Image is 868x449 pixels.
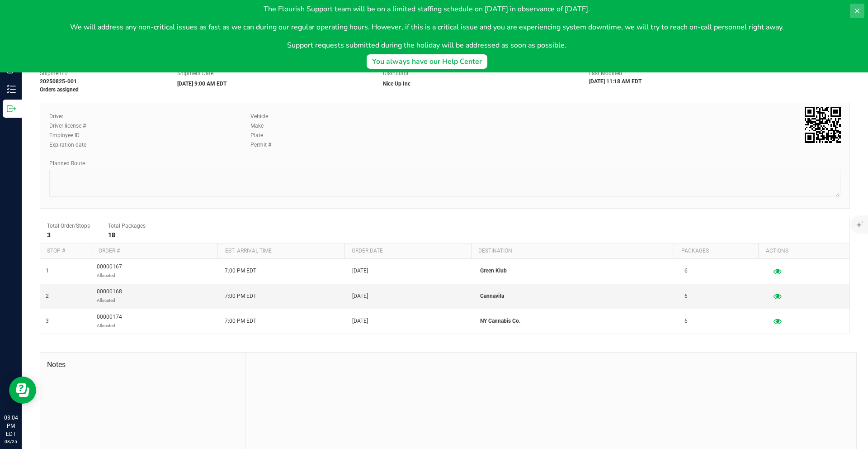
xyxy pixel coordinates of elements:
th: Order date [344,244,471,259]
span: [DATE] [352,267,368,275]
p: We will address any non-critical issues as fast as we can during our regular operating hours. How... [70,22,784,33]
p: NY Cannabis Co. [480,317,674,325]
span: 3 [46,317,49,325]
p: 08/25 [4,438,18,445]
qrcode: 20250825-001 [805,107,841,143]
p: Cannavita [480,292,674,301]
div: You always have our Help Center [372,56,482,67]
img: Scan me! [805,107,841,143]
label: Expiration date [49,141,94,149]
span: 2 [46,292,49,301]
span: 7:00 PM EDT [225,267,256,275]
th: Order # [91,244,217,259]
span: Planned Route [49,160,85,167]
p: Allocated [97,271,122,280]
label: Last Modified [589,69,622,77]
p: Allocated [97,321,122,330]
p: Allocated [97,296,122,305]
span: [DATE] [352,292,368,301]
label: Plate [250,131,278,139]
span: 7:00 PM EDT [225,292,256,301]
strong: Orders assigned [40,86,79,93]
strong: [DATE] 9:00 AM EDT [177,81,226,87]
inline-svg: Outbound [7,104,16,113]
th: Packages [674,244,758,259]
span: 00000167 [97,263,122,280]
p: Support requests submitted during the holiday will be addressed as soon as possible. [70,40,784,51]
th: Destination [471,244,674,259]
p: Green Klub [480,267,674,275]
iframe: Resource center [9,377,36,404]
label: Make [250,122,278,130]
span: [DATE] [352,317,368,325]
span: 00000168 [97,287,122,305]
span: 6 [684,317,688,325]
p: 03:04 PM EDT [4,414,18,438]
label: Driver license # [49,122,94,130]
span: 6 [684,267,688,275]
label: Vehicle [250,112,278,120]
p: The Flourish Support team will be on a limited staffing schedule on [DATE] in observance of [DATE]. [70,4,784,14]
th: Actions [758,244,843,259]
label: Distributor [383,69,409,77]
inline-svg: Inventory [7,85,16,94]
span: Total Order/Stops [47,223,90,229]
span: 1 [46,267,49,275]
span: 7:00 PM EDT [225,317,256,325]
strong: 18 [108,231,115,239]
strong: 3 [47,231,51,239]
strong: 20250825-001 [40,78,77,85]
th: Stop # [40,244,91,259]
span: 6 [684,292,688,301]
span: Notes [47,359,239,370]
span: 00000174 [97,313,122,330]
label: Driver [49,112,94,120]
label: Permit # [250,141,278,149]
label: Shipment Date [177,69,213,77]
strong: Nice Up Inc [383,81,410,87]
label: Employee ID [49,131,94,139]
span: Total Packages [108,223,146,229]
strong: [DATE] 11:18 AM EDT [589,78,642,85]
span: Shipment # [40,69,164,77]
th: Est. arrival time [217,244,344,259]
